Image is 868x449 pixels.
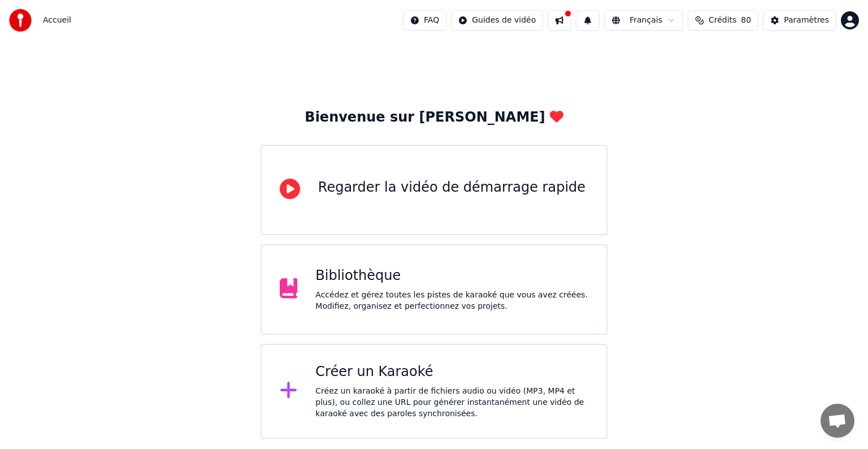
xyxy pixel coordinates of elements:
img: youka [9,9,32,32]
div: Créer un Karaoké [315,363,588,381]
div: Bienvenue sur [PERSON_NAME] [305,109,563,127]
span: Crédits [709,15,736,26]
div: Bibliothèque [315,267,588,285]
button: Guides de vidéo [451,10,543,31]
button: Crédits80 [688,10,758,31]
span: Accueil [43,15,71,26]
div: Ouvrir le chat [821,404,854,438]
div: Regarder la vidéo de démarrage rapide [318,179,585,197]
div: Paramètres [784,15,829,26]
nav: breadcrumb [43,15,71,26]
div: Créez un karaoké à partir de fichiers audio ou vidéo (MP3, MP4 et plus), ou collez une URL pour g... [315,386,588,420]
span: 80 [741,15,751,26]
div: Accédez et gérez toutes les pistes de karaoké que vous avez créées. Modifiez, organisez et perfec... [315,290,588,312]
button: Paramètres [763,10,836,31]
button: FAQ [403,10,446,31]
